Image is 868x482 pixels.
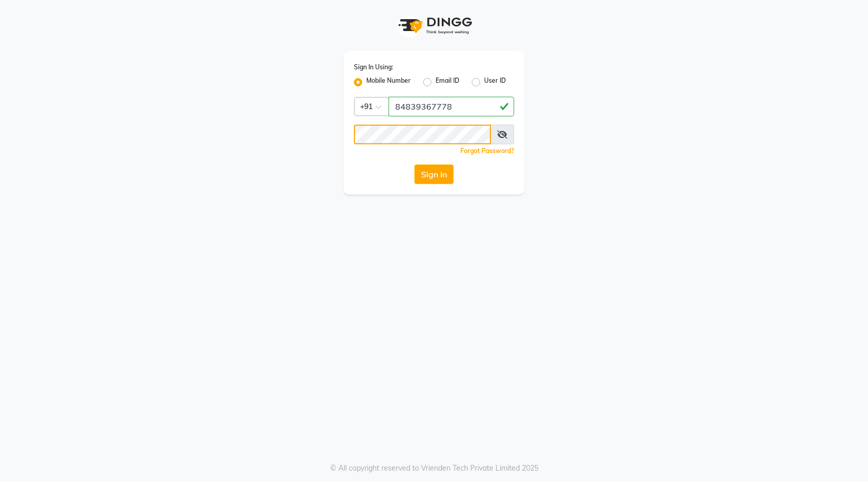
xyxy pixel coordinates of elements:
img: logo1.svg [393,10,475,41]
input: Username [354,125,491,144]
label: Mobile Number [366,76,411,88]
input: Username [389,97,514,116]
label: Email ID [436,76,459,88]
label: User ID [484,76,506,88]
label: Sign In Using: [354,63,393,72]
a: Forgot Password? [460,147,514,155]
button: Sign In [414,164,454,184]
